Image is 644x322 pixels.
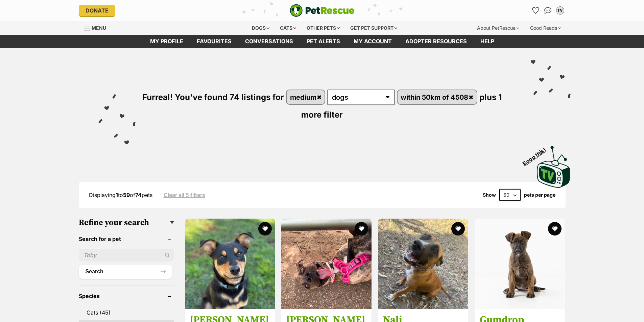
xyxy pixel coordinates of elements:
[451,222,465,236] button: favourite
[89,192,152,198] span: Displaying to of pets
[300,35,347,48] a: Pet alerts
[302,21,344,35] div: Other pets
[355,222,368,236] button: favourite
[258,222,271,236] button: favourite
[238,35,300,48] a: conversations
[521,142,552,167] span: Boop this!
[275,21,301,35] div: Cats
[142,92,284,102] span: Furreal! You've found 74 listings for
[548,222,562,236] button: favourite
[116,192,118,198] strong: 1
[123,192,130,198] strong: 59
[79,236,174,242] header: Search for a pet
[537,140,571,189] a: Boop this!
[530,5,541,16] a: Favourites
[472,21,524,35] div: About PetRescue
[544,7,551,14] img: chat-41dd97257d64d25036548639549fe6c8038ab92f7586957e7f3b1b290dea8141.svg
[143,35,190,48] a: My profile
[164,192,205,198] a: Clear all 5 filters
[378,219,468,309] img: Nali - Mastiff x Staffordshire Bull Terrier Dog
[190,35,238,48] a: Favourites
[557,7,564,14] div: TV
[543,5,553,16] a: Conversations
[474,35,501,48] a: Help
[79,249,174,262] input: Toby
[524,192,555,198] label: pets per page
[135,192,142,198] strong: 74
[247,21,274,35] div: Dogs
[530,5,566,16] ul: Account quick links
[79,265,172,278] button: Search
[79,293,174,299] header: Species
[79,305,174,320] a: Cats (45)
[345,21,402,35] div: Get pet support
[79,5,115,16] a: Donate
[84,21,111,33] a: Menu
[398,90,477,104] a: within 50km of 4508
[301,92,502,120] span: plus 1 more filter
[287,90,325,104] a: medium
[290,4,355,17] a: PetRescue
[281,219,372,309] img: Porter - Boxer Dog
[475,219,565,309] img: Gumdrop - German Shepherd Dog
[399,35,474,48] a: Adopter resources
[483,192,496,198] span: Show
[347,35,399,48] a: My account
[185,219,275,309] img: Louis - Kelpie x Rottweiler Dog
[555,5,566,16] button: My account
[92,25,106,31] span: Menu
[290,4,355,17] img: logo-e224e6f780fb5917bec1dbf3a21bbac754714ae5b6737aabdf751b685950b380.svg
[79,218,174,227] h3: Refine your search
[537,146,571,188] img: PetRescue TV logo
[525,21,566,35] div: Good Reads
